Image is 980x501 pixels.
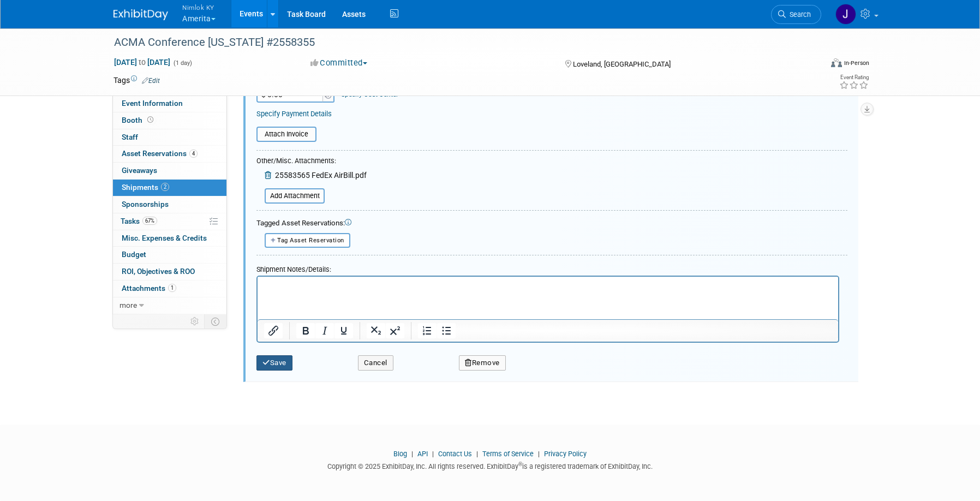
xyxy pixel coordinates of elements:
a: Staff [113,129,226,146]
span: 2 [161,183,169,191]
div: ACMA Conference [US_STATE] #2558355 [110,33,805,52]
a: Booth [113,112,226,129]
button: Bold [296,323,315,338]
span: Shipments [122,183,169,192]
td: Tags [113,75,160,86]
a: Shipments2 [113,180,226,196]
div: In-Person [844,59,869,67]
a: Sponsorships [113,196,226,213]
button: Save [256,355,292,371]
span: Budget [122,250,146,259]
span: more [119,301,137,309]
a: Specify Payment Details [256,110,332,118]
sup: ® [518,461,522,467]
a: more [113,297,226,314]
button: Numbered list [418,323,437,338]
a: Asset Reservations4 [113,146,226,162]
button: Tag Asset Reservation [265,233,350,248]
button: Committed [307,57,372,69]
span: Asset Reservations [122,149,198,158]
span: Loveland, [GEOGRAPHIC_DATA] [573,60,671,68]
span: | [429,450,437,458]
button: Cancel [358,355,393,371]
a: Attachments1 [113,281,226,297]
iframe: Rich Text Area [258,277,838,319]
button: Subscript [367,323,385,338]
span: Tasks [121,217,157,225]
a: Event Information [113,96,226,112]
button: Bullet list [437,323,456,338]
a: API [417,450,428,458]
td: Toggle Event Tabs [205,314,227,329]
span: Booth not reserved yet [145,116,156,124]
a: Budget [113,247,226,263]
a: Blog [393,450,407,458]
span: Misc. Expenses & Credits [122,234,207,242]
div: Event Rating [839,75,869,80]
div: Other/Misc. Attachments: [256,156,367,169]
a: Privacy Policy [544,450,587,458]
span: Tag Asset Reservation [277,237,344,244]
img: Jamie Dunn [835,4,856,25]
a: Terms of Service [482,450,534,458]
button: Italic [315,323,334,338]
div: Event Format [757,57,869,73]
a: ROI, Objectives & ROO [113,264,226,280]
span: to [137,58,147,67]
img: Format-Inperson.png [831,58,842,67]
div: Tagged Asset Reservations: [256,218,847,229]
span: Booth [122,116,156,124]
a: Edit [142,77,160,85]
span: ROI, Objectives & ROO [122,267,195,276]
span: | [409,450,416,458]
a: Tasks67% [113,213,226,230]
img: ExhibitDay [113,9,168,20]
span: Staff [122,133,138,141]
span: 4 [189,150,198,158]
span: [DATE] [DATE] [113,57,171,67]
a: Contact Us [438,450,472,458]
div: Shipment Notes/Details: [256,260,839,276]
a: Misc. Expenses & Credits [113,230,226,247]
span: 1 [168,284,176,292]
span: 67% [142,217,157,225]
a: Specify Cost Center [341,91,398,98]
span: Nimlok KY [182,2,216,13]
span: Search [786,10,811,19]
button: Superscript [386,323,404,338]
a: Giveaways [113,163,226,179]
span: | [535,450,542,458]
span: 25583565 FedEx AirBill.pdf [275,171,367,180]
span: Attachments [122,284,176,293]
a: Search [771,5,821,24]
span: (1 day) [172,59,192,67]
td: Personalize Event Tab Strip [186,314,205,329]
span: Sponsorships [122,200,169,208]
span: Giveaways [122,166,157,175]
button: Underline [334,323,353,338]
span: | [474,450,481,458]
span: Event Information [122,99,183,108]
button: Insert/edit link [264,323,283,338]
button: Remove [459,355,506,371]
